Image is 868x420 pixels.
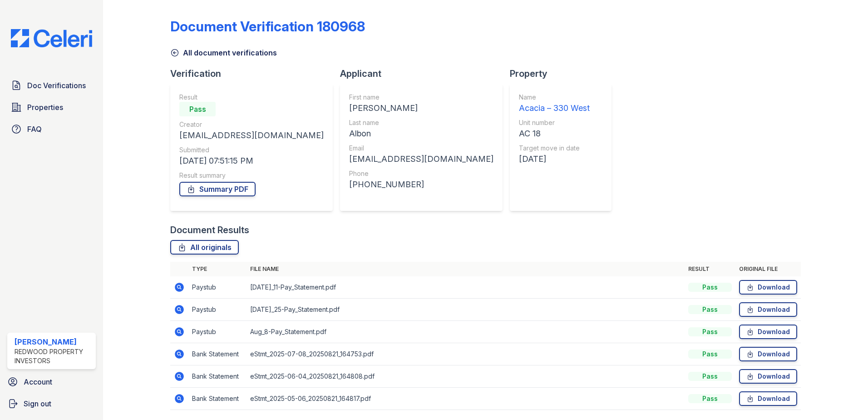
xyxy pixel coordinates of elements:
a: Summary PDF [179,182,256,196]
div: Creator [179,120,324,129]
div: Pass [688,394,732,403]
span: Account [24,376,52,387]
div: First name [349,93,493,102]
td: Paystub [188,276,247,299]
span: Properties [27,102,63,113]
td: eStmt_2025-05-06_20250821_164817.pdf [247,388,685,410]
span: Doc Verifications [27,80,86,91]
div: Submitted [179,145,324,155]
div: Albon [349,127,493,140]
div: Document Results [170,224,249,236]
div: Pass [688,372,732,381]
th: Original file [735,262,801,276]
div: Pass [688,327,732,336]
a: Download [739,369,797,384]
a: Account [4,373,99,391]
td: eStmt_2025-07-08_20250821_164753.pdf [247,343,685,365]
th: Type [188,262,247,276]
th: File name [247,262,685,276]
div: [PERSON_NAME] [15,336,92,347]
a: Download [739,325,797,339]
div: Pass [688,305,732,314]
div: Name [519,93,590,102]
td: Aug_8-Pay_Statement.pdf [247,321,685,343]
td: Paystub [188,321,247,343]
div: Document Verification 180968 [170,18,365,35]
a: All originals [170,240,239,255]
div: [PERSON_NAME] [349,102,493,115]
a: Properties [7,98,96,116]
div: Result summary [179,171,324,180]
div: Pass [179,102,216,116]
div: Unit number [519,118,590,127]
a: All document verifications [170,47,277,58]
td: Bank Statement [188,343,247,365]
span: Sign out [24,398,51,409]
div: Last name [349,118,493,127]
a: Sign out [4,395,99,413]
th: Result [685,262,735,276]
div: Phone [349,169,493,178]
span: FAQ [27,124,42,135]
a: Download [739,302,797,317]
div: Verification [170,67,340,80]
a: Name Acacia – 330 West [519,93,590,115]
div: [PHONE_NUMBER] [349,178,493,191]
div: Applicant [340,67,510,80]
td: [DATE]_25-Pay_Statement.pdf [247,299,685,321]
img: CE_Logo_Blue-a8612792a0a2168367f1c8372b55b34899dd931a85d93a1a3d3e32e68fde9ad4.png [4,29,99,47]
td: Bank Statement [188,365,247,388]
div: [DATE] [519,153,590,165]
div: Email [349,144,493,153]
a: Download [739,391,797,406]
a: Doc Verifications [7,76,96,95]
div: [EMAIL_ADDRESS][DOMAIN_NAME] [349,153,493,165]
td: Bank Statement [188,388,247,410]
div: Pass [688,283,732,292]
div: AC 18 [519,127,590,140]
iframe: chat widget [830,384,859,411]
div: [EMAIL_ADDRESS][DOMAIN_NAME] [179,129,324,142]
div: Pass [688,350,732,359]
td: [DATE]_11-Pay_Statement.pdf [247,276,685,299]
a: Download [739,280,797,295]
div: Result [179,93,324,102]
a: FAQ [7,120,96,138]
div: Redwood Property Investors [15,347,92,365]
td: Paystub [188,299,247,321]
div: [DATE] 07:51:15 PM [179,155,324,167]
a: Download [739,347,797,361]
div: Property [510,67,619,80]
div: Target move in date [519,144,590,153]
div: Acacia – 330 West [519,102,590,115]
td: eStmt_2025-06-04_20250821_164808.pdf [247,365,685,388]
